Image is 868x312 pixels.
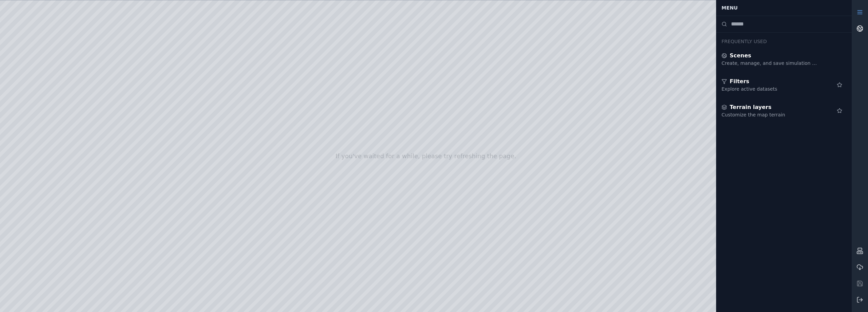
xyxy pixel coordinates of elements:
[730,77,749,86] span: Filters
[722,60,819,67] div: Create, manage, and save simulation scenes
[717,1,850,14] div: Menu
[730,52,751,60] span: Scenes
[730,103,771,111] span: Terrain layers
[722,111,819,118] div: Customize the map terrain
[716,33,852,46] div: Frequently Used
[722,86,819,92] div: Explore active datasets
